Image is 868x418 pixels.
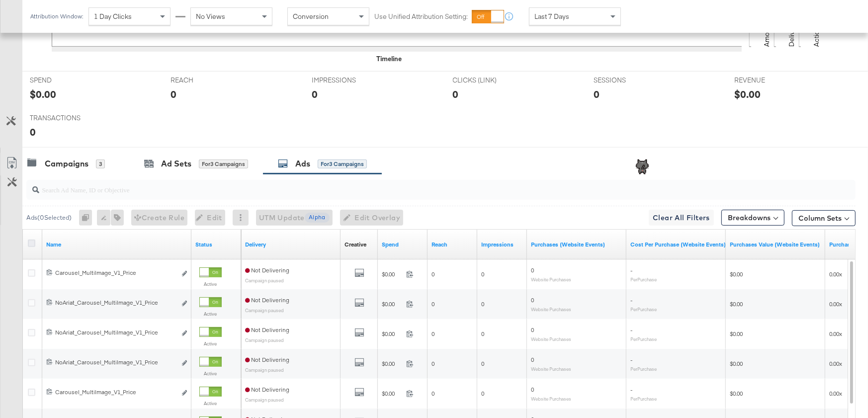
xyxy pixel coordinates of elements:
div: for 3 Campaigns [318,160,367,168]
span: Not Delivering [245,386,289,393]
div: Campaigns [45,158,88,169]
div: 0 [453,87,459,101]
span: 0.00x [829,360,842,367]
label: Active [199,370,222,377]
a: Ad Name. [46,241,187,249]
sub: Campaign paused [245,307,284,313]
div: NoAriat_Carousel_MultiImage_V1_Price [55,329,176,336]
span: $0.00 [382,330,402,337]
div: Creative [345,241,366,249]
span: Conversion [293,12,329,21]
span: 0.00x [829,330,842,337]
span: $0.00 [730,270,743,278]
span: TRANSACTIONS [30,113,104,123]
sub: Website Purchases [531,366,571,372]
div: Carousel_MultiImage_V1_Price [55,269,176,277]
sub: Website Purchases [531,276,571,282]
span: $0.00 [382,390,402,397]
span: 0 [531,386,534,393]
div: $0.00 [30,87,56,101]
span: 0.00x [829,300,842,308]
span: - [630,356,632,363]
div: $0.00 [735,87,761,101]
span: - [630,266,632,274]
div: NoAriat_Carousel_MultiImage_V1_Price [55,299,176,307]
span: 0 [432,300,434,308]
div: Attribution Window: [30,13,84,20]
span: 0 [432,360,434,367]
span: - [630,326,632,334]
span: 1 Day Clicks [94,12,132,21]
span: 0 [432,390,434,397]
img: EpEhtQioJZPEyL+weT9qOR98wKwsmCTRNqTMA4URMmYRmCZBQNvNT7gHmcSyNiPdw3ltvQskALBNRE2syoaagNWYAMDAwMPAG... [630,156,655,180]
button: Clear All Filters [649,210,714,226]
sub: Campaign paused [245,337,284,343]
span: REACH [171,76,246,85]
span: Last 7 Days [534,12,569,21]
button: Breakdowns [721,210,784,226]
div: Ads [295,158,310,169]
span: IMPRESSIONS [312,76,386,85]
sub: Per Purchase [630,306,657,312]
a: The total amount spent to date. [382,241,424,249]
span: - [630,296,632,304]
span: 0 [481,360,484,367]
div: 0 [594,87,600,101]
span: SESSIONS [594,76,668,85]
sub: Per Purchase [630,276,657,282]
sub: Website Purchases [531,396,571,402]
span: 0 [481,390,484,397]
span: CLICKS (LINK) [453,76,527,85]
span: - [630,386,632,393]
span: 0 [481,330,484,337]
a: The number of times your ad was served. On mobile apps an ad is counted as served the first time ... [481,241,523,249]
sub: Website Purchases [531,336,571,342]
a: Shows the creative associated with your ad. [345,241,366,249]
a: The number of times a purchase was made tracked by your Custom Audience pixel on your website aft... [531,241,622,249]
span: 0 [531,356,534,363]
div: 0 [79,210,97,226]
label: Active [199,311,222,317]
sub: Per Purchase [630,366,657,372]
span: Not Delivering [245,326,289,334]
span: No Views [196,12,225,21]
sub: Website Purchases [531,306,571,312]
span: 0 [531,266,534,274]
span: Not Delivering [245,296,289,304]
div: NoAriat_Carousel_MultiImage_V1_Price [55,358,176,366]
input: Search Ad Name, ID or Objective [39,176,780,195]
label: Active [199,281,222,287]
span: $0.00 [382,300,402,308]
a: Shows the current state of your Ad. [195,241,237,249]
div: 0 [312,87,318,101]
span: $0.00 [382,270,402,278]
sub: Campaign paused [245,397,284,403]
span: REVENUE [735,76,809,85]
a: The average cost for each purchase tracked by your Custom Audience pixel on your website after pe... [630,241,726,249]
div: 0 [30,125,36,139]
button: Column Sets [792,210,856,226]
sub: Campaign paused [245,367,284,373]
span: Clear All Filters [653,212,710,224]
span: 0 [481,270,484,278]
sub: Campaign paused [245,277,284,283]
a: The number of people your ad was served to. [432,241,473,249]
a: The total value of the purchase actions tracked by your Custom Audience pixel on your website aft... [730,241,821,249]
span: $0.00 [730,390,743,397]
div: 0 [171,87,177,101]
div: Carousel_MultiImage_V1_Price [55,388,176,396]
div: for 3 Campaigns [199,160,248,168]
span: 0.00x [829,270,842,278]
sub: Per Purchase [630,396,657,402]
span: Not Delivering [245,266,289,274]
span: SPEND [30,76,104,85]
span: 0 [432,330,434,337]
span: 0 [432,270,434,278]
span: 0 [481,300,484,308]
span: $0.00 [730,330,743,337]
span: $0.00 [730,360,743,367]
span: 0 [531,326,534,334]
div: 3 [96,160,105,168]
label: Active [199,340,222,347]
span: 0 [531,296,534,304]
